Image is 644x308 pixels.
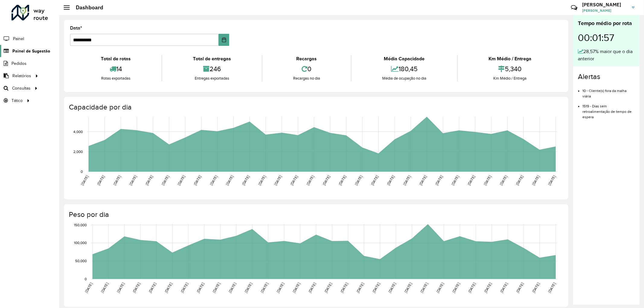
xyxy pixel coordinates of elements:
h3: [PERSON_NAME] [582,2,627,8]
text: [DATE] [180,282,189,294]
text: [DATE] [322,175,331,186]
text: [DATE] [113,175,121,186]
text: [DATE] [451,175,460,186]
text: [DATE] [148,282,157,294]
text: [DATE] [340,282,348,294]
text: [DATE] [196,282,205,294]
h2: Dashboard [70,4,103,11]
text: [DATE] [356,282,364,294]
text: [DATE] [468,282,476,294]
text: [DATE] [547,282,556,294]
text: [DATE] [290,175,298,186]
text: [DATE] [467,175,476,186]
text: [DATE] [116,282,125,294]
div: 14 [72,62,160,75]
text: [DATE] [145,175,153,186]
text: [DATE] [372,282,380,294]
text: 100,000 [74,241,87,245]
h4: Alertas [578,72,635,81]
text: 50,000 [75,259,87,263]
div: 246 [164,62,260,75]
text: [DATE] [354,175,363,186]
div: Total de rotas [72,55,160,62]
text: [DATE] [212,282,221,294]
text: [DATE] [306,175,315,186]
text: [DATE] [499,175,508,186]
text: [DATE] [515,282,524,294]
text: [DATE] [436,282,444,294]
text: [DATE] [452,282,460,294]
text: [DATE] [483,175,492,186]
text: [DATE] [420,282,428,294]
text: [DATE] [292,282,301,294]
text: [DATE] [228,282,237,294]
text: [DATE] [499,282,508,294]
h4: Capacidade por dia [69,103,562,112]
text: [DATE] [84,282,93,294]
text: [DATE] [164,282,173,294]
div: Recargas [264,55,349,62]
div: Recargas no dia [264,75,349,81]
div: Km Médio / Entrega [459,55,561,62]
text: [DATE] [276,282,285,294]
text: [DATE] [258,175,266,186]
label: Data [70,24,82,32]
span: Painel [13,36,24,42]
text: [DATE] [274,175,282,186]
text: [DATE] [338,175,347,186]
text: [DATE] [308,282,317,294]
text: [DATE] [177,175,186,186]
text: [DATE] [244,282,253,294]
button: Choose Date [219,34,229,46]
div: 28,57% maior que o dia anterior [578,48,635,62]
li: 10 - Cliente(s) fora da malha viária [582,84,635,99]
text: [DATE] [435,175,444,186]
text: [DATE] [96,175,105,186]
text: 2,000 [73,150,83,154]
span: Painel de Sugestão [12,48,50,54]
div: Rotas exportadas [72,75,160,81]
text: [DATE] [80,175,89,186]
div: 180,45 [353,62,456,75]
text: [DATE] [484,282,492,294]
text: [DATE] [209,175,218,186]
span: Pedidos [11,60,27,67]
text: [DATE] [225,175,234,186]
text: [DATE] [161,175,170,186]
span: Consultas [12,85,30,91]
span: Relatórios [12,73,31,79]
text: [DATE] [531,175,540,186]
div: 00:01:57 [578,27,635,48]
text: [DATE] [386,175,395,186]
text: [DATE] [100,282,109,294]
a: Contato Rápido [568,1,581,14]
div: 0 [264,62,349,75]
li: 1519 - Dias sem retroalimentação de tempo de espera [582,99,635,120]
text: [DATE] [241,175,250,186]
text: [DATE] [132,282,141,294]
div: Total de entregas [164,55,260,62]
text: 0 [81,170,83,173]
div: Entregas exportadas [164,75,260,81]
text: [DATE] [129,175,137,186]
text: [DATE] [515,175,524,186]
text: [DATE] [404,282,412,294]
span: [PERSON_NAME] [582,8,627,13]
text: 150,000 [74,223,87,227]
text: [DATE] [370,175,379,186]
h4: Peso por dia [69,210,562,219]
text: [DATE] [324,282,332,294]
div: Média de ocupação no dia [353,75,456,81]
div: 5,340 [459,62,561,75]
text: [DATE] [388,282,396,294]
span: Tático [11,97,23,104]
text: [DATE] [531,282,540,294]
div: Km Médio / Entrega [459,75,561,81]
text: [DATE] [418,175,427,186]
div: Tempo médio por rota [578,19,635,27]
text: [DATE] [193,175,202,186]
text: [DATE] [547,175,556,186]
div: Média Capacidade [353,55,456,62]
text: 4,000 [73,130,83,134]
text: 0 [85,277,87,281]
